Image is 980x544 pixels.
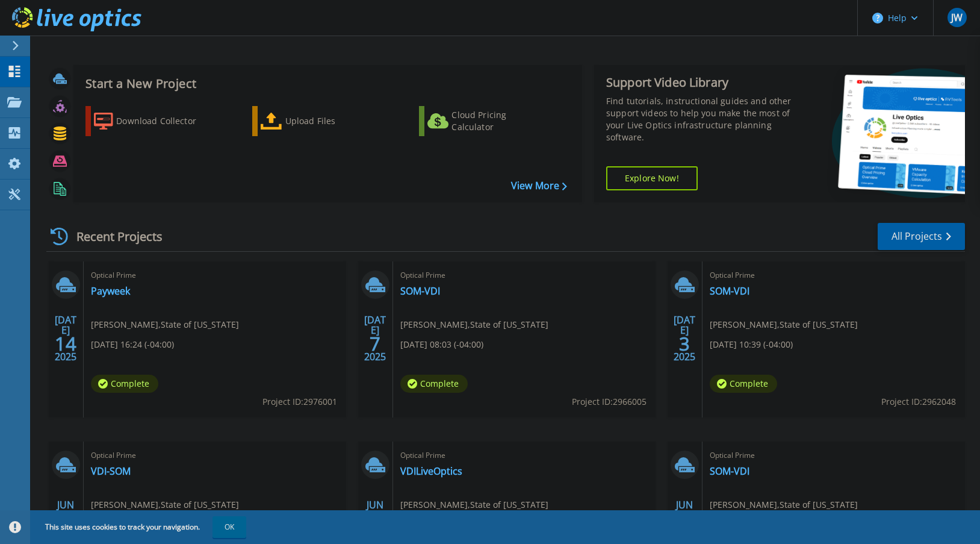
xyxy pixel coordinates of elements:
[54,316,77,360] div: [DATE] 2025
[91,375,158,393] span: Complete
[710,269,958,282] span: Optical Prime
[606,166,698,190] a: Explore Now!
[951,13,963,22] span: JW
[881,395,956,408] span: Project ID: 2962048
[400,465,462,477] a: VDILiveOptics
[400,338,483,351] span: [DATE] 08:03 (-04:00)
[572,395,647,408] span: Project ID: 2966005
[400,269,648,282] span: Optical Prime
[878,223,965,250] a: All Projects
[252,106,386,136] a: Upload Files
[710,375,777,393] span: Complete
[710,318,858,331] span: [PERSON_NAME] , State of [US_STATE]
[212,516,246,538] button: OK
[91,498,239,511] span: [PERSON_NAME] , State of [US_STATE]
[370,339,380,349] span: 7
[400,285,440,297] a: SOM-VDI
[116,109,212,133] div: Download Collector
[606,95,793,143] div: Find tutorials, instructional guides and other support videos to help you make the most of your L...
[679,339,690,349] span: 3
[85,106,220,136] a: Download Collector
[91,449,339,462] span: Optical Prime
[419,106,553,136] a: Cloud Pricing Calculator
[91,269,339,282] span: Optical Prime
[710,498,858,511] span: [PERSON_NAME] , State of [US_STATE]
[400,498,548,511] span: [PERSON_NAME] , State of [US_STATE]
[46,222,179,251] div: Recent Projects
[91,318,239,331] span: [PERSON_NAME] , State of [US_STATE]
[511,180,567,192] a: View More
[400,449,648,462] span: Optical Prime
[364,496,386,540] div: JUN 2025
[262,395,337,408] span: Project ID: 2976001
[673,316,696,360] div: [DATE] 2025
[33,516,246,538] span: This site uses cookies to track your navigation.
[451,109,548,133] div: Cloud Pricing Calculator
[606,75,793,90] div: Support Video Library
[710,465,749,477] a: SOM-VDI
[285,109,382,133] div: Upload Files
[91,285,130,297] a: Payweek
[400,318,548,331] span: [PERSON_NAME] , State of [US_STATE]
[91,338,174,351] span: [DATE] 16:24 (-04:00)
[710,285,749,297] a: SOM-VDI
[54,496,77,540] div: JUN 2025
[85,77,566,90] h3: Start a New Project
[55,339,76,349] span: 14
[364,316,386,360] div: [DATE] 2025
[91,465,131,477] a: VDI-SOM
[710,338,793,351] span: [DATE] 10:39 (-04:00)
[710,449,958,462] span: Optical Prime
[673,496,696,540] div: JUN 2025
[400,375,468,393] span: Complete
